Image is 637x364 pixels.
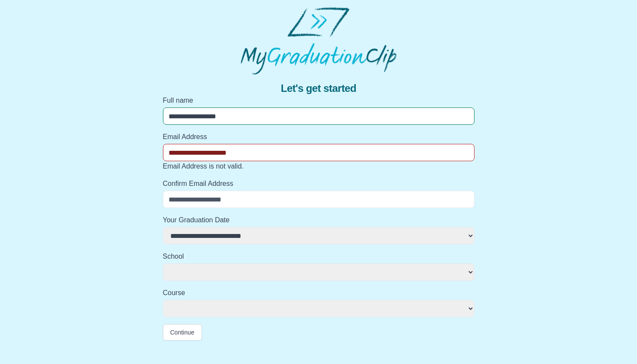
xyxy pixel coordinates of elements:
label: Full name [163,95,474,106]
span: Email Address is not valid. [163,162,244,170]
label: Course [163,288,474,298]
label: Email Address [163,132,474,142]
label: Your Graduation Date [163,215,474,225]
span: Let's get started [281,81,356,95]
label: Confirm Email Address [163,179,474,189]
button: Continue [163,324,202,341]
label: School [163,251,474,262]
img: MyGraduationClip [240,7,396,75]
